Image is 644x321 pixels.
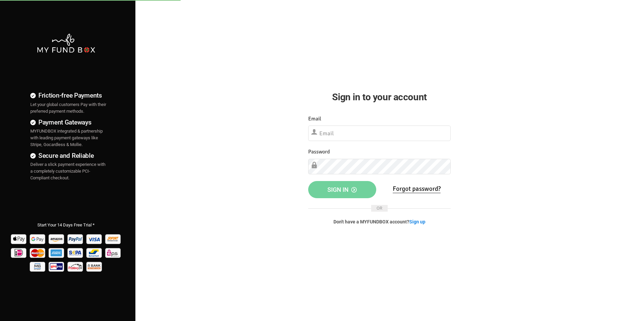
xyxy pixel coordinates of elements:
[327,186,357,193] span: Sign in
[371,205,388,212] span: OR
[308,115,321,123] label: Email
[86,259,103,273] img: banktransfer
[48,259,66,273] img: giropay
[86,232,103,246] img: Visa
[67,232,85,246] img: Paypal
[10,232,28,246] img: Apple Pay
[409,219,425,224] a: Sign up
[308,126,451,141] input: Email
[308,218,451,225] p: Don't have a MYFUNDBOX account?
[29,246,47,259] img: Mastercard Pay
[36,33,96,53] img: mfbwhite.png
[30,102,106,114] span: Let your global customers Pay with their preferred payment methods.
[29,259,47,273] img: mb Pay
[308,148,330,156] label: Password
[104,246,122,259] img: EPS Pay
[30,151,108,160] h4: Secure and Reliable
[30,91,108,100] h4: Friction-free Payments
[67,259,85,273] img: p24 Pay
[86,246,103,259] img: Bancontact Pay
[393,185,441,193] a: Forgot password?
[30,129,103,147] span: MYFUNDBOX integrated & partnership with leading payment gateways like Stripe, Gocardless & Mollie.
[308,90,451,104] h2: Sign in to your account
[29,232,47,246] img: Google Pay
[30,117,108,127] h4: Payment Gateways
[104,232,122,246] img: Sofort Pay
[48,232,66,246] img: Amazon
[308,181,376,199] button: Sign in
[48,246,66,259] img: american_express Pay
[10,246,28,259] img: Ideal Pay
[67,246,85,259] img: sepa Pay
[30,162,105,180] span: Deliver a slick payment experience with a completely customizable PCI-Compliant checkout.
